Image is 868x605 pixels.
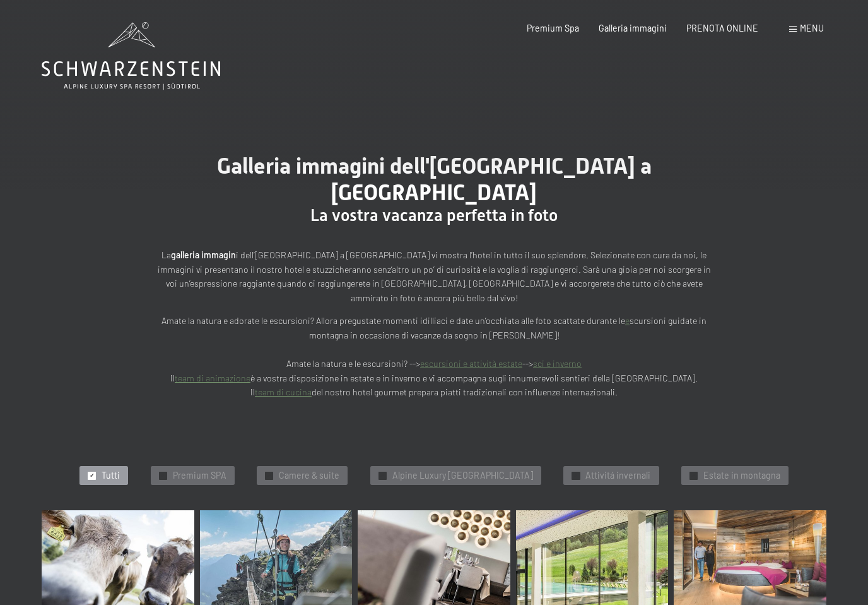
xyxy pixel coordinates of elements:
a: escursioni e attività estate [420,358,522,369]
a: Galleria immagini [599,23,667,33]
p: La i dell’[GEOGRAPHIC_DATA] a [GEOGRAPHIC_DATA] vi mostra l’hotel in tutto il suo splendore. Sele... [156,248,712,305]
a: Premium Spa [527,23,579,33]
span: ✓ [380,472,385,479]
span: Tutti [102,469,120,482]
strong: galleria immagin [171,249,236,260]
span: Menu [800,23,824,33]
span: ✓ [573,472,578,479]
span: Alpine Luxury [GEOGRAPHIC_DATA] [392,469,533,482]
span: Premium SPA [173,469,226,482]
span: ✓ [160,472,165,479]
a: team di animazione [175,373,250,383]
p: Amate la natura e adorate le escursioni? Allora pregustate momenti idilliaci e date un’occhiata a... [156,314,712,399]
a: sci e inverno [533,358,582,369]
a: PRENOTA ONLINE [686,23,758,33]
span: ✓ [691,472,696,479]
a: e [625,315,630,326]
a: team di cucina [255,386,312,397]
span: ✓ [90,472,95,479]
span: Attivitá invernali [585,469,650,482]
span: La vostra vacanza perfetta in foto [310,206,558,225]
span: ✓ [267,472,272,479]
span: Galleria immagini dell'[GEOGRAPHIC_DATA] a [GEOGRAPHIC_DATA] [217,153,652,205]
span: Estate in montagna [703,469,780,482]
span: Camere & suite [279,469,339,482]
